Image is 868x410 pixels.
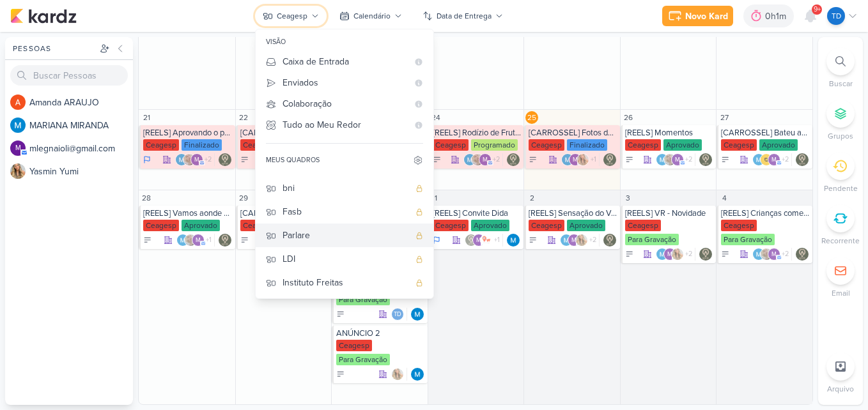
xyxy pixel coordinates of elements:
div: ANÚNCIO 2 [336,328,425,338]
div: 29 [237,192,250,204]
div: Para Gravação [336,294,390,305]
div: Responsável: Leviê Agência de Marketing Digital [219,153,231,166]
button: Colaboração [256,93,433,114]
div: Colaboradores: MARIANA MIRANDA, Sarah Violante, mlegnaioli@gmail.com, Thais de carvalho [176,234,215,247]
span: +1 [589,155,596,165]
div: Colaboradores: MARIANA MIRANDA, mlegnaioli@gmail.com, Yasmin Yumi, ow se liga, Thais de carvalho [656,248,695,261]
div: Aprovado [663,139,702,151]
div: mlegnaioli@gmail.com [472,234,485,247]
div: mlegnaioli@gmail.com [569,153,582,166]
div: 28 [140,192,153,204]
div: Colaboradores: MARIANA MIRANDA, mlegnaioli@gmail.com, Yasmin Yumi, Thais de carvalho [561,153,600,166]
div: m l e g n a i o l i @ g m a i l . c o m [29,142,133,155]
div: A Fazer [721,155,730,164]
div: mlegnaioli@gmail.com [568,234,580,247]
div: A Fazer [240,155,249,164]
img: Yasmin Yumi [577,153,589,166]
div: 22 [237,111,250,124]
img: MARIANA MIRANDA [176,234,189,247]
div: bni [283,181,409,195]
div: Tudo ao Meu Redor [283,118,408,132]
div: mlegnaioli@gmail.com [479,153,492,166]
div: Ceagesp [721,220,757,231]
div: Colaboradores: MARIANA MIRANDA, Sarah Violante, mlegnaioli@gmail.com, Yasmin Yumi, Thais de carvalho [175,153,215,166]
div: Ceagesp [143,139,179,151]
div: A m a n d a A R A U J O [29,96,133,109]
p: m [771,157,777,163]
div: Thais de carvalho [827,7,845,25]
div: LDI [283,252,409,266]
div: mlegnaioli@gmail.com [768,248,780,261]
div: Colaboradores: MARIANA MIRANDA, IDBOX - Agência de Design, mlegnaioli@gmail.com, Yasmin Yumi, Tha... [752,153,792,166]
div: mlegnaioli@gmail.com [768,153,780,166]
div: 4 [718,192,731,204]
span: +2 [492,155,500,165]
div: quadro pessoal [415,208,423,216]
div: Aprovado [759,139,798,151]
div: quadro pessoal [415,255,423,263]
div: Responsável: Leviê Agência de Marketing Digital [603,153,616,166]
div: Responsável: Leviê Agência de Marketing Digital [507,153,520,166]
div: 26 [622,111,635,124]
img: MARIANA MIRANDA [656,153,669,166]
div: 2 [525,192,538,204]
p: m [483,157,488,163]
div: Colaboração [283,97,408,110]
img: Leviê Agência de Marketing Digital [465,234,477,247]
div: [CARDÁPIO] Frutos do Mar [240,208,329,218]
p: m [667,252,672,258]
div: Aprovado [567,220,605,231]
span: +1 [493,235,500,245]
img: MARIANA MIRANDA [561,153,574,166]
div: 27 [718,111,731,124]
div: Em Andamento [143,155,151,165]
div: A Fazer [721,250,730,259]
div: visão [256,33,433,51]
div: Para Gravação [721,234,775,245]
div: A Fazer [529,236,538,245]
div: mlegnaioli@gmail.com [192,234,205,247]
img: Sarah Violante [663,153,676,166]
div: Y a s m i n Y u m i [29,165,133,178]
div: Programado [471,139,518,151]
div: Caixa de Entrada [283,55,408,68]
p: Recorrente [821,235,860,247]
div: Responsável: MARIANA MIRANDA [411,308,424,321]
img: Leviê Agência de Marketing Digital [796,153,809,166]
span: +2 [780,249,789,259]
p: Email [832,287,850,299]
div: 0h1m [765,10,790,23]
div: meus quadros [266,155,320,165]
div: Responsável: Leviê Agência de Marketing Digital [699,153,712,166]
img: MARIANA MIRANDA [560,234,573,247]
p: Pendente [824,183,858,194]
img: MARIANA MIRANDA [411,368,424,381]
div: Responsável: MARIANA MIRANDA [507,234,520,247]
div: A Fazer [625,155,634,164]
div: Ceagesp [529,220,564,231]
div: Instituto Freitas [283,276,409,289]
div: Para Gravação [336,354,390,365]
div: [REELS] Sensação do Verão - Espetão de Camarão [529,208,617,218]
span: +2 [203,155,212,165]
button: bni [256,176,433,200]
button: Instituto Freitas [256,271,433,294]
div: A Fazer [433,155,442,164]
li: Ctrl + F [818,47,863,89]
img: Yasmin Yumi [671,248,684,261]
div: mlegnaioli@gmail.com [663,248,676,261]
div: 24 [430,111,442,124]
div: Colaboradores: Thais de carvalho [391,308,407,321]
p: m [573,157,578,163]
img: Leviê Agência de Marketing Digital [219,153,231,166]
div: Ceagesp [240,139,276,151]
p: Buscar [829,78,853,89]
div: Ceagesp [433,139,469,151]
div: Responsável: Leviê Agência de Marketing Digital [603,234,616,247]
img: ow se liga [480,234,493,247]
div: [REELS] Momentos [625,128,714,138]
div: A Fazer [336,370,345,379]
div: 3 [622,192,635,204]
div: Ceagesp [433,220,469,231]
img: Leviê Agência de Marketing Digital [699,248,712,261]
